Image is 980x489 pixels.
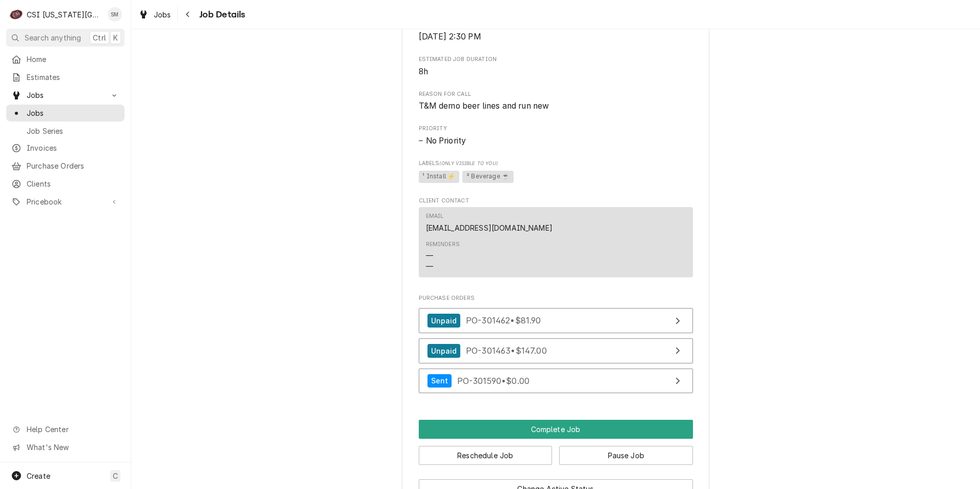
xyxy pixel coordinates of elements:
a: Home [6,51,125,68]
div: Reminders [426,240,460,272]
span: Labels [419,159,693,168]
div: C [9,7,24,22]
span: [object Object] [419,169,693,185]
span: C [113,471,118,481]
span: Purchase Orders [27,160,119,171]
span: Client Contact [419,197,693,205]
span: Help Center [27,424,118,435]
span: [DATE] 2:30 PM [419,32,481,42]
div: SM [108,7,122,22]
button: Reschedule Job [419,446,553,465]
span: Purchase Orders [419,294,693,302]
div: Contact [419,207,693,277]
span: Estimates [27,72,119,83]
a: Go to What's New [6,439,125,456]
span: Home [27,54,119,65]
span: Clients [27,178,119,189]
span: Reason For Call [419,100,693,112]
a: View Purchase Order [419,338,693,363]
div: [object Object] [419,159,693,185]
div: Sean Mckelvey's Avatar [108,7,122,22]
span: PO-301463 • $147.00 [466,345,547,356]
a: Go to Jobs [6,87,125,104]
div: Button Group Row [419,439,693,465]
div: No Priority [419,135,693,147]
a: Jobs [6,105,125,121]
div: Reason For Call [419,90,693,112]
span: What's New [27,442,118,453]
span: ¹ Install ⚡️ [419,171,460,183]
a: View Purchase Order [419,308,693,333]
div: Client Contact List [419,207,693,282]
span: Jobs [27,108,119,118]
span: Create [27,472,50,480]
div: Button Group Row [419,465,693,472]
button: Search anythingCtrlK [6,29,125,47]
div: CSI [US_STATE][GEOGRAPHIC_DATA] [27,9,102,20]
div: Purchase Orders [419,294,693,398]
a: Go to Help Center [6,421,125,438]
span: Priority [419,135,693,147]
button: Pause Job [559,446,693,465]
span: Priority [419,125,693,133]
span: K [113,32,118,43]
div: — [426,250,433,261]
a: Invoices [6,139,125,156]
div: Unpaid [427,314,461,328]
button: Complete Job [419,420,693,439]
span: PO-301590 • $0.00 [457,375,529,385]
span: Jobs [154,9,171,20]
div: Priority [419,125,693,147]
div: Estimated Job Duration [419,55,693,77]
div: Email [426,212,444,220]
span: 8h [419,67,428,76]
a: Clients [6,175,125,192]
span: Job Series [27,126,119,136]
a: Purchase Orders [6,157,125,174]
div: Unpaid [427,344,461,358]
div: — [426,261,433,272]
span: Invoices [27,142,119,153]
div: Reminders [426,240,460,249]
span: Estimated Job Duration [419,55,693,64]
div: Sent [427,374,452,388]
span: Job Details [196,8,246,22]
a: Job Series [6,123,125,139]
span: (Only Visible to You) [439,160,497,166]
button: Navigate back [180,6,196,23]
span: Estimated Job Duration [419,66,693,78]
a: [EMAIL_ADDRESS][DOMAIN_NAME] [426,223,553,232]
span: Ctrl [93,32,106,43]
a: Estimates [6,69,125,86]
div: Last Modified [419,21,693,43]
a: Jobs [134,6,175,23]
a: Go to Pricebook [6,193,125,210]
span: Search anything [25,32,81,43]
span: PO-301462 • $81.90 [466,315,541,325]
a: View Purchase Order [419,369,693,394]
span: Last Modified [419,31,693,43]
div: CSI Kansas City's Avatar [9,7,24,22]
div: Button Group Row [419,420,693,439]
span: Reason For Call [419,90,693,98]
span: Jobs [27,90,104,100]
div: Email [426,212,553,233]
span: T&M demo beer lines and run new [419,101,549,111]
span: Pricebook [27,196,104,207]
span: ² Beverage ☕️ [462,171,514,183]
div: Client Contact [419,197,693,281]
